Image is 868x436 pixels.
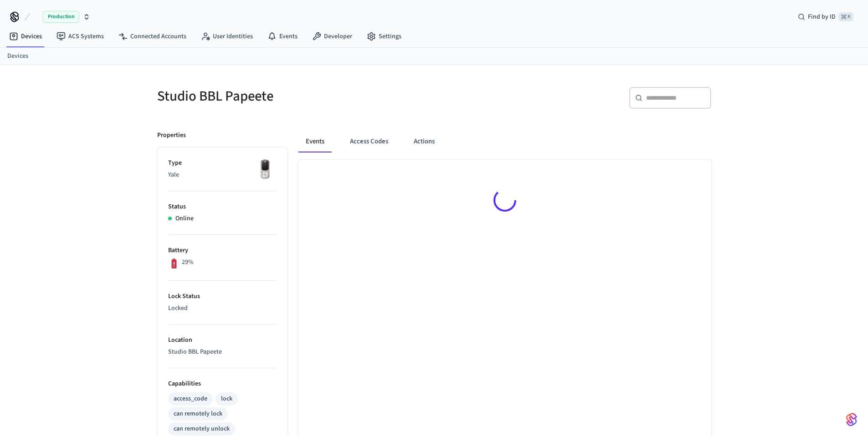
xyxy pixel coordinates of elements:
[43,11,79,23] span: Production
[791,9,861,25] div: Find by ID⌘ K
[343,131,395,152] button: Access Codes
[846,412,857,427] img: SeamLogoGradient.69752ec5.svg
[168,335,277,345] p: Location
[260,28,305,45] a: Events
[298,131,332,152] button: Events
[168,170,277,180] p: Yale
[174,424,230,434] div: can remotely unlock
[168,158,277,168] p: Type
[305,28,360,45] a: Developer
[157,87,429,106] h5: Studio BBL Papeete
[111,28,194,45] a: Connected Accounts
[175,214,194,223] p: Online
[168,202,277,212] p: Status
[168,379,277,389] p: Capabilities
[194,28,260,45] a: User Identities
[298,131,711,152] div: ant example
[168,304,277,313] p: Locked
[360,28,409,45] a: Settings
[406,131,442,152] button: Actions
[7,51,28,61] a: Devices
[182,258,194,267] p: 29%
[254,158,277,181] img: Yale Assure Touchscreen Wifi Smart Lock, Satin Nickel, Front
[838,12,853,21] span: ⌘ K
[808,12,836,21] span: Find by ID
[174,409,222,419] div: can remotely lock
[174,394,207,404] div: access_code
[168,292,277,301] p: Lock Status
[221,394,232,404] div: lock
[2,28,49,45] a: Devices
[49,28,111,45] a: ACS Systems
[168,246,277,255] p: Battery
[157,131,186,140] p: Properties
[168,347,277,357] p: Studio BBL Papeete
